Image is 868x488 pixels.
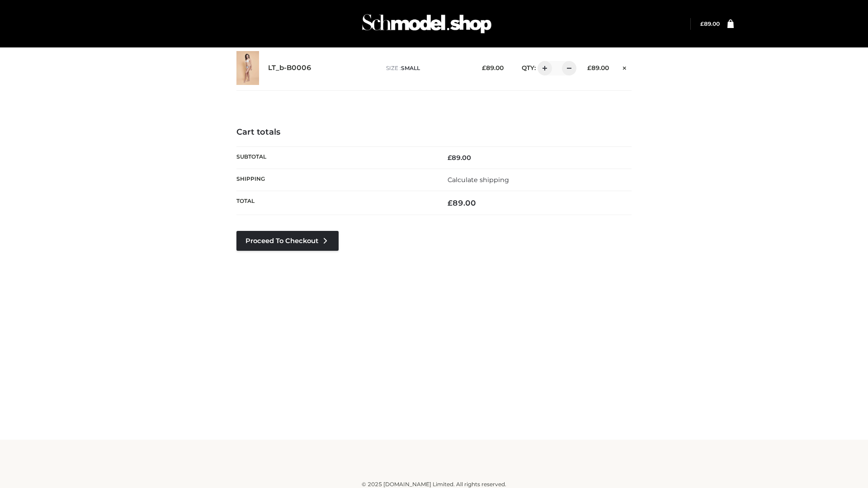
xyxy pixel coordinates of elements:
span: SMALL [401,65,420,71]
bdi: 89.00 [448,154,471,162]
th: Total [236,191,434,215]
h4: Cart totals [236,127,632,137]
img: Schmodel Admin 964 [359,6,495,42]
a: Calculate shipping [448,176,509,184]
a: Proceed to Checkout [236,231,339,251]
img: LT_b-B0006 - SMALL [236,51,259,85]
bdi: 89.00 [482,64,504,71]
bdi: 89.00 [448,198,476,207]
span: £ [448,154,452,162]
th: Shipping [236,169,434,191]
a: Remove this item [618,61,632,73]
div: QTY: [513,61,573,75]
span: £ [482,64,486,71]
p: size : [386,64,468,72]
span: £ [448,198,453,207]
th: Subtotal [236,146,434,169]
bdi: 89.00 [587,64,609,71]
bdi: 89.00 [700,20,720,27]
a: LT_b-B0006 [268,64,311,72]
span: £ [700,20,704,27]
a: £89.00 [700,20,720,27]
span: £ [587,64,591,71]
